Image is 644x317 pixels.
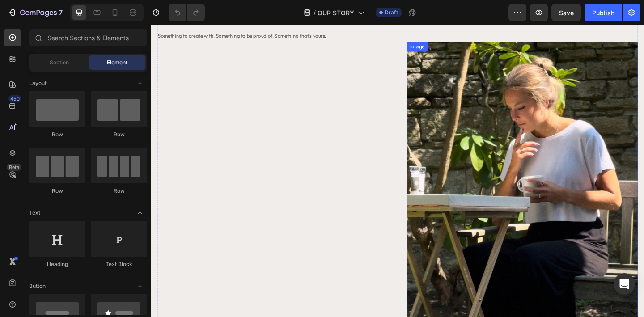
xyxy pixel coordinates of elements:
div: 450 [8,95,21,102]
span: Toggle open [133,206,147,220]
div: Row [29,131,85,139]
button: Save [551,4,581,21]
input: Search Sections & Elements [29,29,147,46]
span: Text [29,209,40,217]
div: Row [29,187,85,195]
div: Row [91,131,147,139]
span: Layout [29,79,47,87]
div: Publish [592,8,614,17]
span: Element [107,59,127,67]
p: 7 [59,7,63,18]
span: Draft [385,8,398,17]
button: Publish [585,4,622,21]
span: Section [50,59,69,67]
div: Text Block [91,260,147,268]
span: Toggle open [133,279,147,293]
div: Row [91,187,147,195]
span: Toggle open [133,76,147,90]
div: Undo/Redo [169,4,205,21]
span: / [314,8,316,17]
span: Button [29,282,46,290]
iframe: Design area [151,25,644,317]
span: OUR STORY [318,8,354,17]
div: Image [280,20,300,28]
div: Beta [7,164,21,171]
button: 7 [4,4,67,21]
span: Save [559,9,574,17]
div: Open Intercom Messenger [614,273,635,295]
div: Heading [29,260,85,268]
